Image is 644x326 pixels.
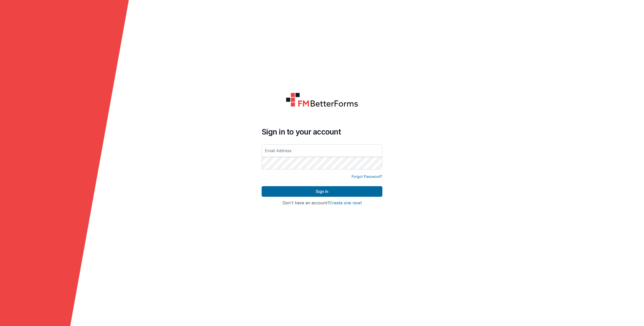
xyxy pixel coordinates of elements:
[352,174,382,179] a: Forgot Password?
[262,144,382,157] input: Email Address
[262,127,382,136] h4: Sign in to your account
[262,186,382,197] button: Sign In
[330,201,362,205] button: Create one now!
[262,201,382,205] h4: Don't have an account?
